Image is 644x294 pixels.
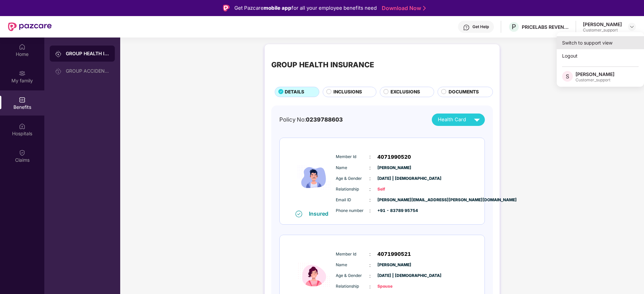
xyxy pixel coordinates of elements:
[336,154,369,160] span: Member Id
[19,70,26,77] img: svg+xml;base64,PHN2ZyB3aWR0aD0iMjAiIGhlaWdodD0iMjAiIHZpZXdCb3g9IjAgMCAyMCAyMCIgZmlsbD0ibm9uZSIgeG...
[382,5,424,12] a: Download Now
[8,22,52,31] img: New Pazcare Logo
[369,283,371,290] span: :
[522,24,569,30] div: PRICELABS REVENUE SOLUTIONS PRIVATE LIMITED
[576,77,614,83] div: Customer_support
[583,27,622,33] div: Customer_support
[336,283,369,290] span: Relationship
[369,175,371,182] span: :
[336,175,369,182] span: Age & Gender
[271,59,374,70] div: GROUP HEALTH INSURANCE
[336,273,369,279] span: Age & Gender
[557,36,644,49] div: Switch to support view
[19,44,26,50] img: svg+xml;base64,PHN2ZyBpZD0iSG9tZSIgeG1sbnM9Imh0dHA6Ly93d3cudzMub3JnLzIwMDAvc3ZnIiB3aWR0aD0iMjAiIG...
[377,165,411,171] span: [PERSON_NAME]
[377,262,411,268] span: [PERSON_NAME]
[369,250,371,258] span: :
[336,251,369,258] span: Member Id
[19,123,26,130] img: svg+xml;base64,PHN2ZyBpZD0iSG9zcGl0YWxzIiB4bWxucz0iaHR0cDovL3d3dy53My5vcmcvMjAwMC9zdmciIHdpZHRoPS...
[19,149,26,156] img: svg+xml;base64,PHN2ZyBpZD0iQ2xhaW0iIHhtbG5zPSJodHRwOi8vd3d3LnczLm9yZy8yMDAwL3N2ZyIgd2lkdGg9IjIwIi...
[285,88,304,96] span: DETAILS
[234,4,377,12] div: Get Pazcare for all your employee benefits need
[471,114,483,126] img: svg+xml;base64,PHN2ZyB4bWxucz0iaHR0cDovL3d3dy53My5vcmcvMjAwMC9zdmciIHZpZXdCb3g9IjAgMCAyNCAyNCIgd2...
[336,186,369,193] span: Relationship
[19,96,26,103] img: svg+xml;base64,PHN2ZyBpZD0iQmVuZWZpdHMiIHhtbG5zPSJodHRwOi8vd3d3LnczLm9yZy8yMDAwL3N2ZyIgd2lkdGg9Ij...
[377,208,411,214] span: +91 - 83789 95754
[377,175,411,182] span: [DATE] | [DEMOGRAPHIC_DATA]
[377,153,411,161] span: 4071990520
[449,88,479,96] span: DOCUMENTS
[432,114,485,126] button: Health Card
[295,211,302,217] img: svg+xml;base64,PHN2ZyB4bWxucz0iaHR0cDovL3d3dy53My5vcmcvMjAwMC9zdmciIHdpZHRoPSIxNiIgaGVpZ2h0PSIxNi...
[369,196,371,204] span: :
[369,153,371,160] span: :
[369,207,371,214] span: :
[333,88,362,96] span: INCLUSIONS
[557,49,644,62] div: Logout
[377,273,411,279] span: [DATE] | [DEMOGRAPHIC_DATA]
[336,197,369,203] span: Email ID
[369,262,371,269] span: :
[566,72,569,80] span: S
[369,164,371,171] span: :
[512,23,516,31] span: P
[390,88,420,96] span: EXCLUSIONS
[377,250,411,258] span: 4071990521
[309,210,332,217] div: Insured
[423,5,426,12] img: Stroke
[377,283,411,290] span: Spouse
[306,116,343,123] span: 0239788603
[336,208,369,214] span: Phone number
[264,5,291,11] strong: mobile app
[336,165,369,171] span: Name
[55,68,62,75] img: svg+xml;base64,PHN2ZyB3aWR0aD0iMjAiIGhlaWdodD0iMjAiIHZpZXdCb3g9IjAgMCAyMCAyMCIgZmlsbD0ibm9uZSIgeG...
[336,262,369,268] span: Name
[463,24,470,31] img: svg+xml;base64,PHN2ZyBpZD0iSGVscC0zMngzMiIgeG1sbnM9Imh0dHA6Ly93d3cudzMub3JnLzIwMDAvc3ZnIiB3aWR0aD...
[629,24,635,29] img: svg+xml;base64,PHN2ZyBpZD0iRHJvcGRvd24tMzJ4MzIiIHhtbG5zPSJodHRwOi8vd3d3LnczLm9yZy8yMDAwL3N2ZyIgd2...
[377,186,411,193] span: Self
[279,115,343,124] div: Policy No:
[369,272,371,280] span: :
[583,21,622,27] div: [PERSON_NAME]
[369,186,371,193] span: :
[472,24,489,29] div: Get Help
[438,116,466,124] span: Health Card
[223,5,230,11] img: Logo
[55,51,62,57] img: svg+xml;base64,PHN2ZyB3aWR0aD0iMjAiIGhlaWdodD0iMjAiIHZpZXdCb3g9IjAgMCAyMCAyMCIgZmlsbD0ibm9uZSIgeG...
[66,50,109,57] div: GROUP HEALTH INSURANCE
[294,145,334,210] img: icon
[576,71,614,77] div: [PERSON_NAME]
[66,68,109,74] div: GROUP ACCIDENTAL INSURANCE
[377,197,411,203] span: [PERSON_NAME][EMAIL_ADDRESS][PERSON_NAME][DOMAIN_NAME]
